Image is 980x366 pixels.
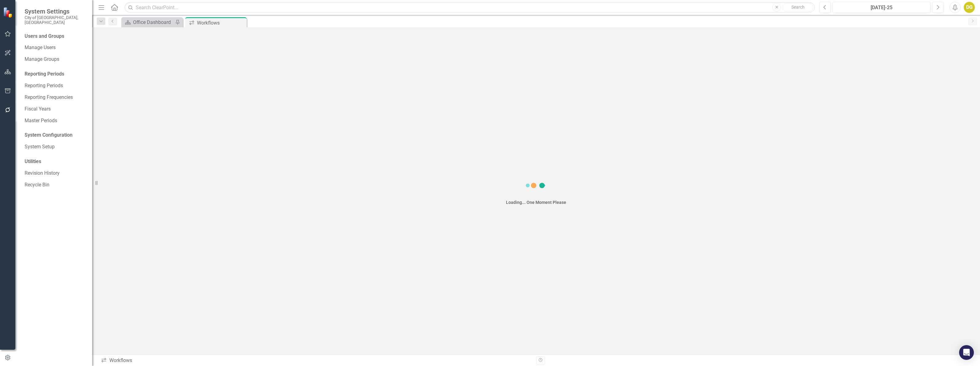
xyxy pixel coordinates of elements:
a: Recycle Bin [25,181,86,189]
small: City of [GEOGRAPHIC_DATA], [GEOGRAPHIC_DATA] [25,15,86,25]
a: Fiscal Years [25,106,86,113]
span: System Settings [25,8,86,15]
a: Manage Users [25,44,86,51]
div: Office Dashboard [133,18,174,26]
div: System Configuration [25,132,86,139]
a: Office Dashboard [123,18,174,26]
a: System Setup [25,143,86,150]
img: ClearPoint Strategy [3,7,14,18]
div: Workflows [101,357,531,364]
div: [DATE]-25 [835,4,928,11]
a: Revision History [25,170,86,177]
div: Loading... One Moment Please [506,199,566,205]
div: Reporting Periods [25,71,86,78]
button: DG [964,2,975,13]
div: Open Intercom Messenger [959,345,974,360]
button: Search [782,3,813,12]
div: Utilities [25,158,86,165]
input: Search ClearPoint... [124,2,815,13]
button: [DATE]-25 [833,2,931,13]
span: Search [791,5,805,10]
a: Master Periods [25,117,86,124]
div: Workflows [197,19,245,27]
div: Users and Groups [25,33,86,40]
a: Reporting Frequencies [25,94,86,101]
a: Reporting Periods [25,82,86,89]
a: Manage Groups [25,56,86,63]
